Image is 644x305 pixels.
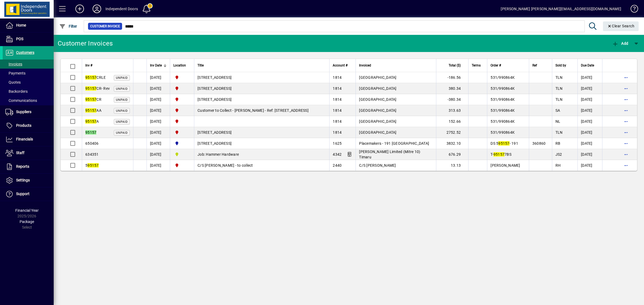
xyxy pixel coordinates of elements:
span: Customer Invoice [90,24,120,29]
td: 380.34 [436,83,468,94]
td: [DATE] [577,149,602,160]
span: Package [20,220,34,224]
em: 95157 [493,152,504,157]
span: Christchurch [173,162,191,168]
span: Order # [491,62,501,68]
span: Christchurch [173,75,191,80]
td: [DATE] [577,116,602,127]
td: [DATE] [577,94,602,105]
span: [PERSON_NAME] Limited (Mitre 10) Timaru [359,150,420,159]
span: Unpaid [116,76,128,80]
span: 360860 [532,141,546,146]
td: [DATE] [577,127,602,138]
button: More options [622,150,630,159]
div: Total ($) [440,62,466,68]
span: 531/990864K [491,130,515,135]
td: [DATE] [577,83,602,94]
a: Invoices [3,59,54,69]
div: Title [197,62,326,68]
td: [DATE] [147,160,170,171]
a: Products [3,119,54,132]
span: 1814 [333,86,342,91]
div: Due Date [581,62,599,68]
td: 3832.10 [436,138,468,149]
span: Support [16,192,30,196]
span: 1814 [333,119,342,124]
span: Unpaid [116,98,128,102]
td: 2752.52 [436,127,468,138]
span: 531/990864K [491,75,515,80]
td: -186.56 [436,72,468,83]
td: [DATE] [577,160,602,171]
span: 4342 [333,152,342,157]
a: Knowledge Base [627,1,637,18]
span: CR [85,97,101,102]
div: Customer Invoices [58,39,113,48]
button: More options [622,117,630,126]
span: 531/990864K [491,86,515,91]
span: 634351 [85,152,99,157]
span: RB [555,141,561,146]
td: 13.13 [436,160,468,171]
span: Terms [472,62,481,68]
span: Inv # [85,62,92,68]
span: TLN [555,130,563,135]
span: DS 5 - 191 [491,141,518,146]
span: Home [16,23,26,27]
button: More options [622,161,630,170]
button: More options [622,73,630,82]
span: [GEOGRAPHIC_DATA] [359,97,396,102]
button: Add [71,4,88,14]
button: Filter [58,21,79,31]
a: Support [3,187,54,201]
span: [GEOGRAPHIC_DATA] [359,119,396,124]
span: Job: Hammer Hardware [197,152,239,157]
td: [DATE] [147,127,170,138]
td: [DATE] [147,116,170,127]
em: 95157 [85,75,96,80]
span: [STREET_ADDRESS] [197,130,232,135]
span: Placemakers - 191 [GEOGRAPHIC_DATA] [359,141,429,146]
span: [GEOGRAPHIC_DATA] [359,108,396,113]
span: [STREET_ADDRESS] [197,75,232,80]
div: [PERSON_NAME] [PERSON_NAME][EMAIL_ADDRESS][DOMAIN_NAME] [501,5,621,13]
span: T- 7BS [491,152,511,157]
td: [DATE] [577,138,602,149]
span: Invoiced [359,62,371,68]
span: TLN [555,86,563,91]
span: Payments [5,71,25,75]
span: Christchurch [173,129,191,135]
a: Staff [3,146,54,160]
span: 1814 [333,130,342,135]
em: 95157 [85,108,96,113]
span: 1814 [333,108,342,113]
span: Unpaid [116,109,128,113]
button: Add [611,39,630,48]
span: Location [173,62,186,68]
span: Unpaid [116,87,128,91]
td: [DATE] [147,72,170,83]
td: 313.63 [436,105,468,116]
span: Clear Search [607,24,635,28]
a: Backorders [3,87,54,96]
span: Sold by [555,62,566,68]
span: NL [555,119,561,124]
button: More options [622,106,630,115]
span: 531/990864K [491,97,515,102]
span: [GEOGRAPHIC_DATA] [359,86,396,91]
span: Christchurch [173,85,191,91]
span: Filter [59,24,77,28]
span: Staff [16,151,24,155]
span: [STREET_ADDRESS] [197,97,232,102]
span: Quotes [5,80,21,84]
a: Payments [3,69,54,78]
span: Christchurch [173,107,191,113]
button: Clear [603,21,639,31]
div: Inv Date [150,62,167,68]
em: 95157 [85,86,96,91]
span: Suppliers [16,110,31,114]
span: Customers [16,50,34,55]
span: C/S [PERSON_NAME] [359,163,396,168]
button: More options [622,84,630,93]
td: 152.66 [436,116,468,127]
